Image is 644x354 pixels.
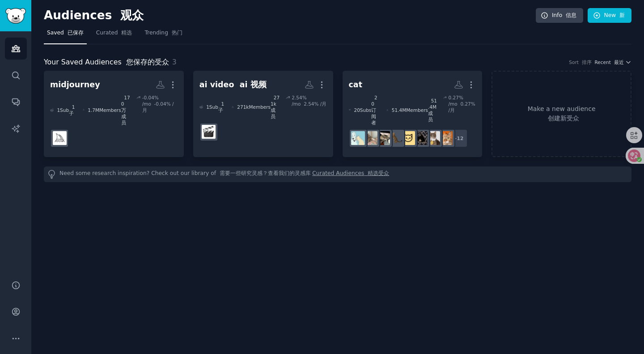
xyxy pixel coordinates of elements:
span: Your Saved Audiences [44,57,169,68]
img: CatSlaps [351,131,365,145]
font: ai 视频 [240,80,267,89]
font: 0.27% /月 [449,101,475,113]
font: 创建新受众 [548,115,579,122]
font: 观众 [120,9,144,22]
a: Saved 已保存 [44,26,87,44]
div: 271k Members [232,94,280,119]
img: danglers [401,131,415,145]
div: cat [349,79,363,90]
font: 最近 [614,60,624,65]
a: ai video ai 视频1Sub 1 子271kMembers 271k 成员2.54% /mo 2.54% /月aivideo [193,71,333,157]
a: New 新 [588,8,631,23]
div: 20 Sub s [349,94,381,126]
font: 已保存 [68,30,84,36]
font: 1 子 [69,104,75,116]
span: 3 [172,58,177,66]
img: OneOrangeBraincell [439,131,453,145]
font: 您保存的受众 [126,58,169,66]
div: 51.4M Members [386,94,437,126]
div: 1 Sub [199,94,226,119]
div: midjourney [50,79,100,90]
a: Make a new audience 创建新受众 [491,71,631,157]
button: Recent 最近 [595,59,631,65]
a: Info 信息 [536,8,583,23]
img: catsinbeds [414,131,428,145]
img: CatTaps [364,131,377,145]
font: 170 万成员 [121,95,130,125]
h2: Audiences [44,9,536,23]
img: Feral_Cats [376,131,390,145]
a: cat20Subs 20 订阅者51.4MMembers 51.4M 成员0.27% /mo 0.27% /月+12OneOrangeBraincelllegalcatadvicecatsinb... [343,71,483,157]
div: 1.7M Members [83,94,130,126]
font: 信息 [566,12,576,18]
font: 精选 [121,30,132,36]
font: 新 [619,12,625,18]
font: 需要一些研究灵感？查看我们的灵感库 [220,170,311,176]
span: Trending [144,29,182,37]
font: -0.04% /月 [142,101,174,113]
font: 热门 [172,30,182,36]
a: Curated 精选 [93,26,136,44]
a: Curated Audiences 精选受众 [312,170,389,179]
font: 1 子 [218,101,224,113]
img: aivideo [202,125,216,139]
font: 20 订阅者 [371,95,377,125]
div: + 12 [449,129,468,148]
img: legalcatadvice [426,131,440,145]
div: -0.04 % /mo [142,94,178,126]
img: GummySearch logo [5,8,26,24]
div: 0.27 % /mo [449,94,476,126]
div: Sort [569,59,591,65]
div: ai video [199,79,267,90]
span: Saved [47,29,84,37]
font: 51.4M 成员 [428,98,437,122]
div: 2.54 % /mo [292,94,326,119]
span: Curated [96,29,132,37]
img: bengalcats [389,131,402,145]
img: midjourney [53,131,67,145]
span: Recent [595,59,624,65]
div: 1 Sub [50,94,76,126]
a: midjourney1Sub 1 子1.7MMembers 170 万成员-0.04% /mo -0.04% /月midjourney [44,71,184,157]
a: Trending 热门 [141,26,185,44]
font: 排序 [582,60,592,65]
font: 271k 成员 [271,95,280,119]
font: 2.54% /月 [304,101,326,107]
font: 精选受众 [368,170,389,176]
div: Need some research inspiration? Check out our library of [44,166,631,182]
